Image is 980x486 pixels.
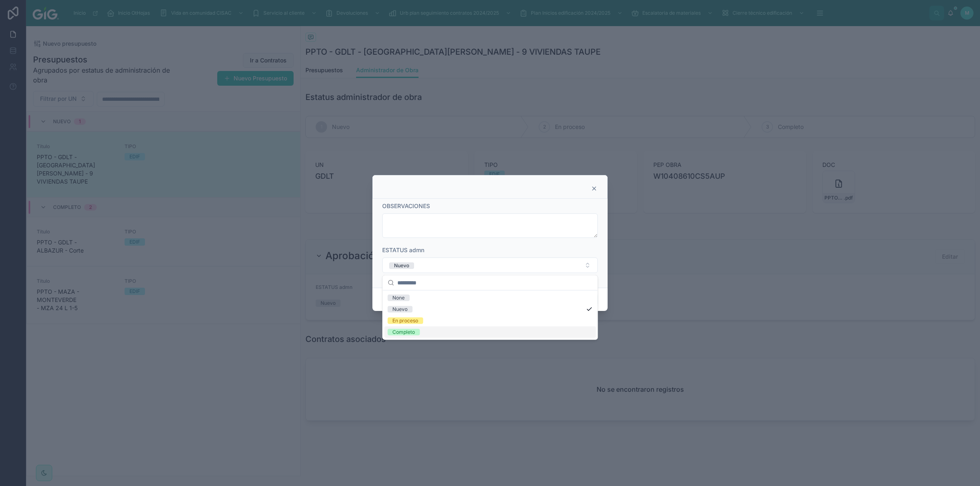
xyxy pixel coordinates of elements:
[392,306,408,313] div: Nuevo
[382,202,430,209] span: OBSERVACIONES
[394,262,409,269] div: Nuevo
[382,257,598,273] button: Select Button
[392,317,418,324] div: En proceso
[383,291,597,340] div: Suggestions
[392,329,415,335] div: Completo
[392,295,405,301] div: None
[382,246,424,253] span: ESTATUS admn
